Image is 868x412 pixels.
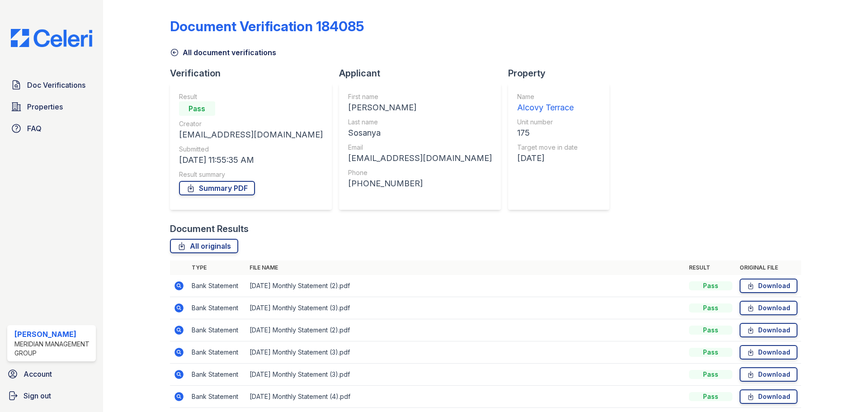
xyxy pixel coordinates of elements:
[517,127,578,139] div: 175
[24,369,52,379] span: Account
[179,119,323,128] div: Creator
[170,239,238,253] a: All originals
[246,275,685,297] td: [DATE] Monthly Statement (2).pdf
[689,392,732,401] div: Pass
[246,297,685,319] td: [DATE] Monthly Statement (3).pdf
[689,348,732,357] div: Pass
[517,92,578,101] div: Name
[179,128,323,141] div: [EMAIL_ADDRESS][DOMAIN_NAME]
[179,181,255,195] a: Summary PDF
[740,323,797,337] a: Download
[348,168,492,177] div: Phone
[246,319,685,341] td: [DATE] Monthly Statement (2).pdf
[14,329,92,340] div: [PERSON_NAME]
[689,326,732,335] div: Pass
[4,29,99,47] img: CE_Logo_Blue-a8612792a0a2168367f1c8372b55b34899dd931a85d93a1a3d3e32e68fde9ad4.png
[188,297,246,319] td: Bank Statement
[685,260,736,275] th: Result
[179,170,323,179] div: Result summary
[170,67,339,80] div: Verification
[689,303,732,313] div: Pass
[27,101,63,112] span: Properties
[508,67,617,80] div: Property
[7,76,96,94] a: Doc Verifications
[188,275,246,297] td: Bank Statement
[7,98,96,116] a: Properties
[246,386,685,408] td: [DATE] Monthly Statement (4).pdf
[246,364,685,386] td: [DATE] Monthly Statement (3).pdf
[348,177,492,190] div: [PHONE_NUMBER]
[188,341,246,364] td: Bank Statement
[27,123,42,134] span: FAQ
[348,152,492,165] div: [EMAIL_ADDRESS][DOMAIN_NAME]
[246,260,685,275] th: File name
[348,118,492,127] div: Last name
[740,279,797,293] a: Download
[188,364,246,386] td: Bank Statement
[179,145,323,154] div: Submitted
[4,387,99,405] a: Sign out
[348,127,492,139] div: Sosanya
[517,118,578,127] div: Unit number
[170,223,249,235] div: Document Results
[179,92,323,101] div: Result
[7,119,96,137] a: FAQ
[689,370,732,379] div: Pass
[24,390,51,401] span: Sign out
[188,386,246,408] td: Bank Statement
[188,260,246,275] th: Type
[188,319,246,341] td: Bank Statement
[517,143,578,152] div: Target move in date
[179,154,323,166] div: [DATE] 11:55:35 AM
[339,67,508,80] div: Applicant
[27,80,85,90] span: Doc Verifications
[740,301,797,315] a: Download
[517,101,578,114] div: Alcovy Terrace
[348,101,492,114] div: [PERSON_NAME]
[740,389,797,404] a: Download
[348,92,492,101] div: First name
[517,92,578,114] a: Name Alcovy Terrace
[4,365,99,383] a: Account
[14,340,92,358] div: Meridian Management Group
[736,260,801,275] th: Original file
[740,345,797,360] a: Download
[246,341,685,364] td: [DATE] Monthly Statement (3).pdf
[179,101,215,116] div: Pass
[517,152,578,165] div: [DATE]
[348,143,492,152] div: Email
[740,367,797,382] a: Download
[689,281,732,290] div: Pass
[170,47,276,58] a: All document verifications
[170,18,364,34] div: Document Verification 184085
